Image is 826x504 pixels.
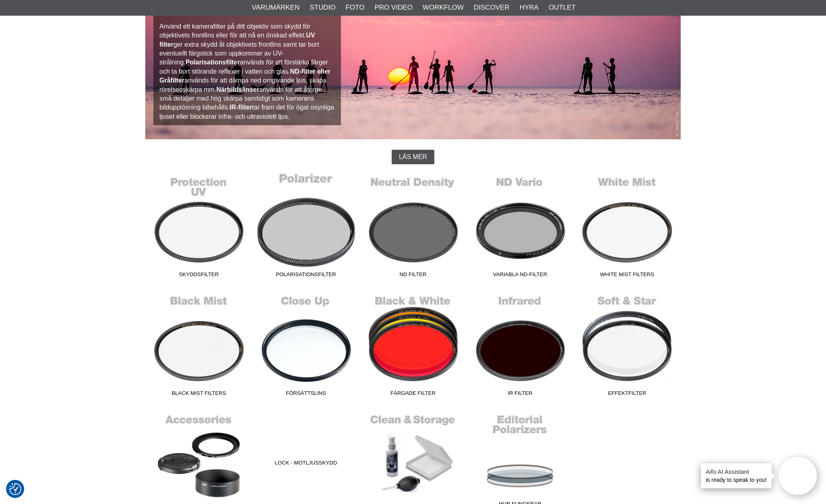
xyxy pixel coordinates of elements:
a: Polarisationsfilter [252,172,359,281]
a: Workflow [423,2,464,13]
a: Varumärken [252,2,300,13]
span: Försättslins [252,389,359,400]
span: Färgade Filter [359,389,467,400]
span: ND Filter [359,271,467,281]
span: Polarisationsfilter [252,271,359,281]
a: Försättslins [252,291,359,400]
strong: Närbildslinser [216,86,259,93]
strong: UV filter [159,32,315,48]
a: Variabla ND-Filter [467,172,574,281]
strong: Polarisationsfilter [186,59,240,66]
span: Lock - Motljusskydd [262,459,349,470]
a: White Mist Filters [574,172,681,281]
a: Pro Video [374,2,412,13]
a: Black Mist Filters [145,291,252,400]
button: Samtyckesinställningar [9,482,21,496]
a: Effektfilter [574,291,681,400]
a: Foto [345,2,364,13]
span: White Mist Filters [574,271,681,281]
span: IR Filter [467,389,574,400]
a: Studio [310,2,335,13]
span: Skyddsfilter [145,271,252,281]
a: Discover [474,2,510,13]
a: Skyddsfilter [145,172,252,281]
span: Black Mist Filters [145,389,252,400]
a: IR Filter [467,291,574,400]
span: Effektfilter [574,389,681,400]
span: Läs mer [399,153,427,161]
a: ND Filter [359,172,467,281]
a: Outlet [549,2,576,13]
h4: Aifo AI Assistant [706,467,767,476]
span: Variabla ND-Filter [467,271,574,281]
strong: IR-filter [229,104,252,111]
div: is ready to speak to you! [701,463,772,488]
a: Hyra [520,2,539,13]
a: Färgade Filter [359,291,467,400]
img: Revisit consent button [9,483,21,495]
